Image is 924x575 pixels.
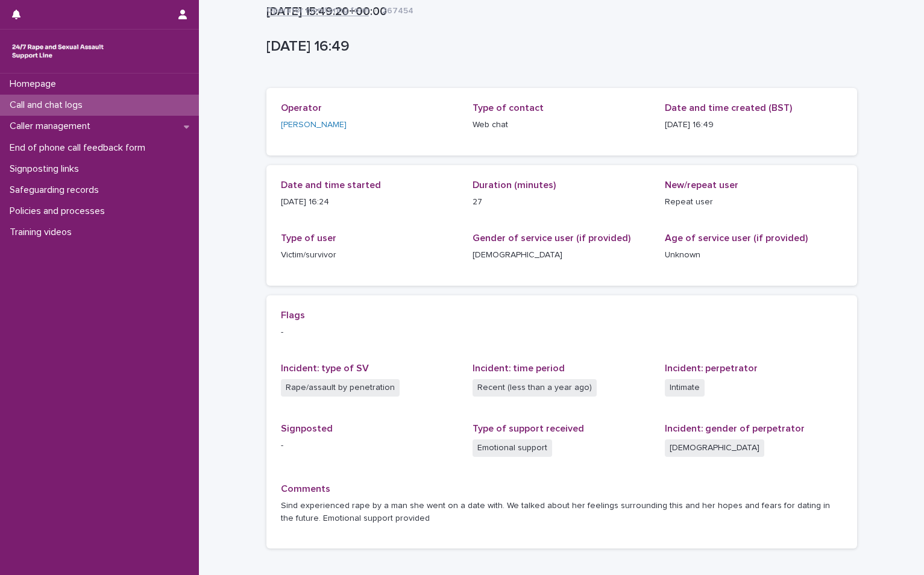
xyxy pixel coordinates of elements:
p: End of phone call feedback form [5,142,155,154]
span: Signposted [281,424,333,433]
span: Comments [281,484,330,494]
a: Operator monitoring form [266,2,369,16]
p: Web chat [473,119,650,131]
p: Sind experienced rape by a man she went on a date with. We talked about her feelings surrounding ... [281,500,843,525]
span: Type of support received [473,424,584,433]
p: Repeat user [665,196,843,209]
span: [DEMOGRAPHIC_DATA] [665,439,764,457]
span: Type of contact [473,103,544,113]
p: Victim/survivor [281,249,459,262]
p: [DATE] 16:24 [281,196,459,209]
span: Rape/assault by penetration [281,379,400,397]
p: Policies and processes [5,206,115,217]
span: Incident: gender of perpetrator [665,424,805,433]
span: Operator [281,103,322,113]
span: Recent (less than a year ago) [473,379,597,397]
span: Emotional support [473,439,552,457]
span: Type of user [281,233,336,243]
span: Age of service user (if provided) [665,233,808,243]
p: - [281,326,843,339]
span: Duration (minutes) [473,180,556,190]
p: Signposting links [5,163,89,175]
span: Date and time started [281,180,381,190]
p: [DEMOGRAPHIC_DATA] [473,249,650,262]
p: Caller management [5,121,100,132]
span: New/repeat user [665,180,738,190]
span: Intimate [665,379,705,397]
p: - [281,439,459,452]
img: rhQMoQhaT3yELyF149Cw [10,39,106,63]
p: Call and chat logs [5,99,92,111]
p: Training videos [5,227,81,238]
span: Incident: type of SV [281,363,369,373]
a: [PERSON_NAME] [281,119,347,131]
p: Unknown [665,249,843,262]
span: Date and time created (BST) [665,103,792,113]
p: 27 [473,196,650,209]
span: Incident: perpetrator [665,363,758,373]
p: [DATE] 16:49 [665,119,843,131]
p: [DATE] 16:49 [266,38,852,55]
span: Incident: time period [473,363,565,373]
span: Gender of service user (if provided) [473,233,630,243]
p: 267454 [382,3,413,16]
p: Safeguarding records [5,184,108,196]
span: Flags [281,310,305,320]
p: Homepage [5,78,66,90]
